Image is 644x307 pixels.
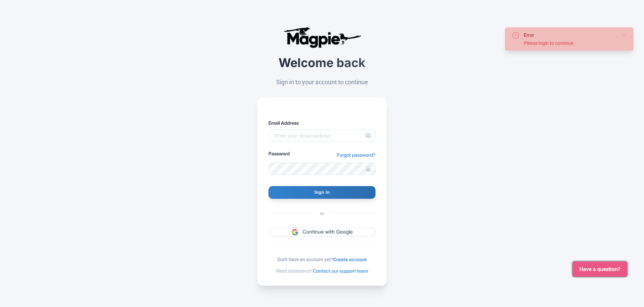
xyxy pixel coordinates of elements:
[257,57,387,70] h2: Welcome back
[573,262,627,277] button: Have a question?
[268,120,376,127] label: Email Address
[621,31,627,39] button: Close
[257,78,387,87] p: Sign in to your account to continue
[334,257,367,263] a: Create account
[268,129,376,142] input: Enter your email address
[268,256,376,263] div: Don't have an account yet?
[268,267,376,274] div: Need assistance?
[315,210,330,217] span: or
[579,265,620,273] span: Have a question?
[282,27,362,49] img: logo-ab69f6fb50320c5b225c76a69d11143b.png
[268,150,290,157] label: Password
[313,268,368,274] a: Contact our support team
[524,31,616,38] div: Error
[268,228,376,237] a: Continue with Google
[268,186,376,199] input: Sign In
[337,152,376,159] a: Forgot password?
[524,40,616,47] div: Please login to continue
